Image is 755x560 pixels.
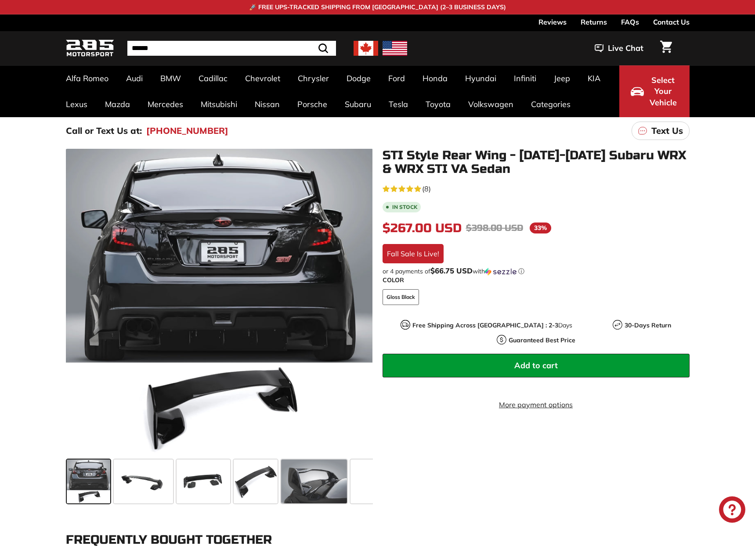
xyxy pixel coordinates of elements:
a: Subaru [336,91,380,117]
a: Mitsubishi [192,91,246,117]
inbox-online-store-chat: Shopify online store chat [716,496,748,525]
label: COLOR [383,276,690,285]
p: 🚀 FREE UPS-TRACKED SHIPPING FROM [GEOGRAPHIC_DATA] (2–3 BUSINESS DAYS) [249,3,506,12]
a: Contact Us [653,14,690,29]
div: or 4 payments of$66.75 USDwithSezzle Click to learn more about Sezzle [383,267,690,276]
input: Search [127,41,336,56]
a: Dodge [338,65,379,91]
a: [PHONE_NUMBER] [146,124,228,137]
a: Categories [522,91,579,117]
a: Nissan [246,91,289,117]
a: Cart [655,33,677,63]
a: Lexus [57,91,96,117]
span: Select Your Vehicle [648,75,678,108]
a: 4.6 rating (8 votes) [383,183,690,194]
span: 33% [530,223,551,233]
button: Select Your Vehicle [619,65,690,117]
a: Chevrolet [236,65,289,91]
button: Add to cart [383,354,690,377]
span: (8) [422,183,431,194]
a: Infiniti [505,65,545,91]
a: Jeep [545,65,579,91]
a: Tesla [380,91,417,117]
a: Mazda [96,91,139,117]
a: Text Us [632,122,690,140]
a: KIA [579,65,609,91]
button: Live Chat [583,37,655,59]
div: or 4 payments of with [383,267,690,276]
a: Mercedes [139,91,192,117]
a: Honda [414,65,456,91]
a: Returns [581,14,607,29]
span: $398.00 USD [466,223,523,233]
a: Chrysler [289,65,338,91]
a: Cadillac [190,65,236,91]
a: Audi [117,65,152,91]
div: Fall Sale Is Live! [383,244,444,263]
p: Days [412,321,572,330]
a: Volkswagen [459,91,522,117]
h1: STI Style Rear Wing - [DATE]-[DATE] Subaru WRX & WRX STI VA Sedan [383,149,690,176]
b: In stock [392,205,417,210]
a: Alfa Romeo [57,65,117,91]
a: More payment options [383,399,690,410]
a: BMW [152,65,190,91]
div: Frequently Bought Together [66,533,690,547]
a: FAQs [621,14,639,29]
p: Call or Text Us at: [66,124,142,137]
strong: Free Shipping Across [GEOGRAPHIC_DATA] : 2-3 [412,321,558,329]
strong: Guaranteed Best Price [509,336,575,344]
img: Logo_285_Motorsport_areodynamics_components [66,38,114,59]
a: Ford [379,65,414,91]
a: Hyundai [456,65,505,91]
span: $66.75 USD [430,266,473,275]
p: Text Us [651,124,683,137]
span: $267.00 USD [383,221,462,236]
a: Porsche [289,91,336,117]
a: Reviews [538,14,567,29]
a: Toyota [417,91,459,117]
span: Add to cart [514,360,558,370]
img: Sezzle [485,268,517,276]
strong: 30-Days Return [625,321,671,329]
span: Live Chat [608,43,643,54]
